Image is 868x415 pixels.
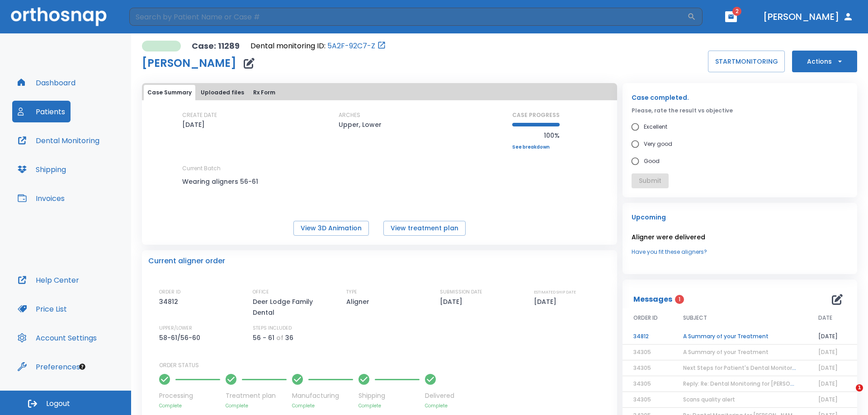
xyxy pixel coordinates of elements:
button: Invoices [12,187,70,209]
button: Help Center [12,269,85,291]
div: tabs [144,85,615,100]
button: Dental Monitoring [12,130,105,151]
h1: [PERSON_NAME] [142,58,236,69]
input: Search by Patient Name or Case # [129,8,687,26]
a: Have you fit these aligners? [632,248,848,256]
p: Current Batch [182,164,264,173]
span: Scans quality alert [683,396,735,403]
p: Messages [633,294,672,305]
p: [DATE] [534,296,560,307]
p: 36 [285,332,293,343]
p: of [276,332,283,343]
span: Logout [46,399,70,409]
span: Excellent [644,121,667,132]
p: Processing [159,391,220,401]
p: Please, rate the result vs objective [632,107,848,115]
a: 5A2F-92C7-Z [327,41,375,51]
td: A Summary of your Treatment [672,329,807,345]
button: Dashboard [12,72,81,93]
span: 2 [732,7,741,16]
a: See breakdown [512,145,560,150]
p: SUBMISSION DATE [440,288,482,296]
iframe: Intercom live chat [837,384,859,406]
span: [DATE] [818,348,838,356]
p: Dental monitoring ID: [250,41,325,51]
span: ORDER ID [633,314,658,322]
img: Orthosnap [11,7,107,26]
p: 100% [512,130,560,141]
span: Reply: Re: Dental Monitoring for [PERSON_NAME] [683,380,816,387]
p: 34812 [159,296,181,307]
p: ESTIMATED SHIP DATE [534,288,576,296]
span: SUBJECT [683,314,707,322]
p: Delivered [425,391,454,401]
button: View 3D Animation [293,221,369,236]
span: 1 [856,384,863,392]
p: [DATE] [182,119,205,130]
p: Shipping [359,391,420,401]
span: Very good [644,139,672,149]
div: Tooltip anchor [78,363,86,371]
p: Aligner [346,296,373,307]
p: [DATE] [440,296,466,307]
button: Uploaded files [197,85,248,100]
span: Next Steps for Patient's Dental Monitoring [683,364,801,372]
td: [DATE] [807,329,857,345]
span: Good [644,156,660,167]
p: Wearing aligners 56-61 [182,176,264,187]
span: [DATE] [818,364,838,372]
p: Complete [359,402,420,409]
span: 34305 [633,348,651,356]
p: Current aligner order [148,256,225,266]
span: DATE [818,314,832,322]
button: View treatment plan [383,221,466,236]
p: Aligner were delivered [632,232,848,242]
button: [PERSON_NAME] [759,9,857,25]
p: 56 - 61 [253,332,274,343]
button: Actions [792,51,857,72]
a: Patients [12,101,71,122]
p: Deer Lodge Family Dental [253,296,330,318]
button: STARTMONITORING [708,51,785,72]
button: Account Settings [12,327,102,349]
p: ARCHES [339,111,360,119]
button: Price List [12,298,72,320]
p: Upper, Lower [339,119,382,130]
p: CASE PROGRESS [512,111,560,119]
p: Case: 11289 [192,41,240,51]
button: Shipping [12,159,71,180]
span: A Summary of your Treatment [683,348,769,356]
span: 34305 [633,380,651,387]
p: Case completed. [632,92,848,103]
span: 34305 [633,364,651,372]
span: [DATE] [818,380,838,387]
button: Rx Form [250,85,279,100]
span: [DATE] [818,396,838,403]
button: Preferences [12,356,85,378]
p: TYPE [346,288,357,296]
span: 1 [675,295,684,304]
p: ORDER ID [159,288,180,296]
p: OFFICE [253,288,269,296]
p: Complete [159,402,220,409]
p: Complete [226,402,287,409]
p: 58-61/56-60 [159,332,203,343]
td: 34812 [623,329,672,345]
span: 34305 [633,396,651,403]
p: Treatment plan [226,391,287,401]
p: Upcoming [632,212,848,223]
p: Complete [425,402,454,409]
p: ORDER STATUS [159,361,611,369]
p: Manufacturing [292,391,353,401]
button: Case Summary [144,85,195,100]
div: Open patient in dental monitoring portal [250,41,386,51]
p: Complete [292,402,353,409]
